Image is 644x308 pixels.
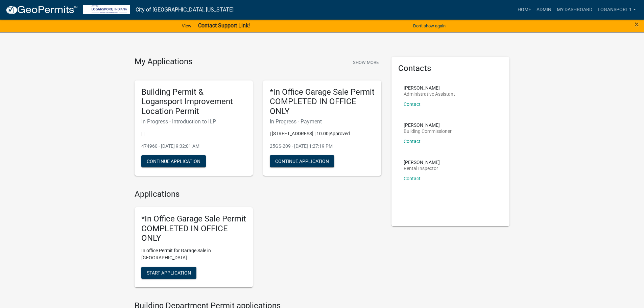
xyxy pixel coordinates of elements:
button: Start Application [141,267,196,279]
p: [PERSON_NAME] [404,123,452,127]
button: Show More [350,57,381,68]
p: In office Permit for Garage Sale in [GEOGRAPHIC_DATA] [141,247,246,261]
span: Start Application [147,270,191,276]
img: City of Logansport, Indiana [83,5,130,14]
h4: Applications [135,189,381,199]
button: Close [635,20,639,28]
h4: My Applications [135,57,192,67]
button: Continue Application [270,155,334,167]
a: Contact [404,101,421,107]
h5: *In Office Garage Sale Permit COMPLETED IN OFFICE ONLY [270,87,375,116]
p: [PERSON_NAME] [404,160,440,165]
a: Home [515,3,534,16]
a: City of [GEOGRAPHIC_DATA], [US_STATE] [136,4,234,16]
a: Admin [534,3,554,16]
a: My Dashboard [554,3,595,16]
p: | | [141,130,246,137]
p: 25GS-209 - [DATE] 1:27:19 PM [270,143,375,150]
p: | [STREET_ADDRESS] | 10.00|Approved [270,130,375,137]
p: Administrative Assistant [404,92,455,96]
span: × [635,20,639,29]
button: Don't show again [410,20,448,31]
a: Logansport 1 [595,3,639,16]
p: [PERSON_NAME] [404,86,455,90]
p: 474960 - [DATE] 9:32:01 AM [141,143,246,150]
h5: Contacts [398,64,503,73]
h5: *In Office Garage Sale Permit COMPLETED IN OFFICE ONLY [141,214,246,243]
a: Contact [404,139,421,144]
h5: Building Permit & Logansport Improvement Location Permit [141,87,246,116]
h6: In Progress - Introduction to ILP [141,118,246,125]
button: Continue Application [141,155,206,167]
strong: Contact Support Link! [198,22,250,29]
h6: In Progress - Payment [270,118,375,125]
a: View [179,20,194,31]
p: Rental Inspector [404,166,440,171]
p: Building Commissioner [404,129,452,134]
a: Contact [404,176,421,181]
